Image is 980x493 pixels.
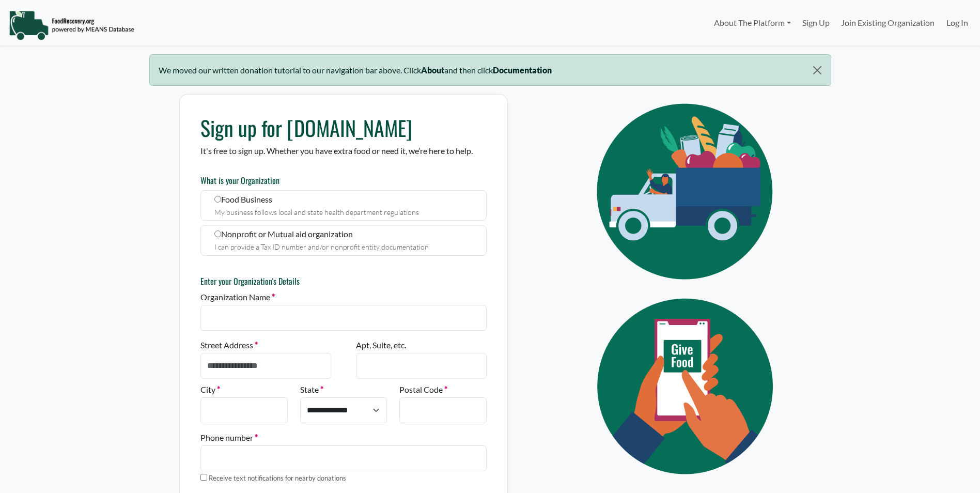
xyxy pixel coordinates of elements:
label: State [300,383,323,396]
small: My business follows local and state health department regulations [214,208,419,217]
img: Eye Icon [573,94,801,289]
img: NavigationLogo_FoodRecovery-91c16205cd0af1ed486a0f1a7774a6544ea792ac00100771e7dd3ec7c0e58e41.png [9,10,134,41]
small: I can provide a Tax ID number and/or nonprofit entity documentation [214,242,429,251]
label: Apt, Suite, etc. [356,339,406,351]
div: We moved our written donation tutorial to our navigation bar above. Click and then click [149,54,831,86]
a: Sign Up [797,12,835,33]
label: Organization Name [200,291,275,303]
label: Nonprofit or Mutual aid organization [200,225,487,256]
label: Street Address [200,339,258,351]
h1: Sign up for [DOMAIN_NAME] [200,115,487,140]
label: City [200,383,220,396]
h6: What is your Organization [200,176,487,186]
b: Documentation [493,65,552,75]
a: Join Existing Organization [835,12,940,33]
b: About [421,65,444,75]
a: About The Platform [708,12,796,33]
button: Close [804,55,830,86]
label: Receive text notifications for nearby donations [209,473,346,484]
input: Nonprofit or Mutual aid organization I can provide a Tax ID number and/or nonprofit entity docume... [214,230,221,237]
label: Postal Code [399,383,447,396]
h6: Enter your Organization's Details [200,276,487,286]
label: Phone number [200,432,258,444]
img: Eye Icon [573,289,801,484]
label: Food Business [200,190,487,221]
a: Log In [941,12,974,33]
input: Food Business My business follows local and state health department regulations [214,196,221,203]
p: It's free to sign up. Whether you have extra food or need it, we’re here to help. [200,145,487,157]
